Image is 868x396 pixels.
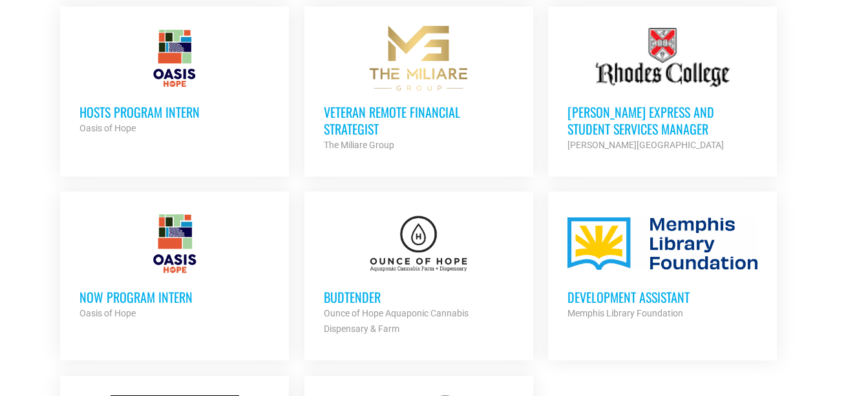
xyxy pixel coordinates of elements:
a: Budtender Ounce of Hope Aquaponic Cannabis Dispensary & Farm [304,192,533,356]
a: [PERSON_NAME] Express and Student Services Manager [PERSON_NAME][GEOGRAPHIC_DATA] [548,6,777,172]
h3: [PERSON_NAME] Express and Student Services Manager [567,104,757,137]
h3: Budtender [324,289,514,305]
h3: HOSTS Program Intern [79,104,270,120]
h3: NOW Program Intern [79,289,270,305]
a: Veteran Remote Financial Strategist The Miliare Group [304,6,533,172]
a: Development Assistant Memphis Library Foundation [548,192,777,340]
strong: Ounce of Hope Aquaponic Cannabis Dispensary & Farm [324,308,469,334]
h3: Veteran Remote Financial Strategist [324,104,514,137]
strong: Memphis Library Foundation [567,308,683,318]
strong: Oasis of Hope [79,308,136,318]
h3: Development Assistant [567,289,757,305]
strong: Oasis of Hope [79,123,136,133]
strong: The Miliare Group [324,140,394,150]
a: HOSTS Program Intern Oasis of Hope [60,6,289,155]
strong: [PERSON_NAME][GEOGRAPHIC_DATA] [567,140,724,150]
a: NOW Program Intern Oasis of Hope [60,192,289,340]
